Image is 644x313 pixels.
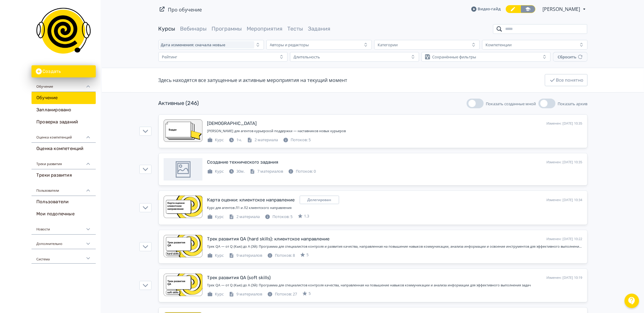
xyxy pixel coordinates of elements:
div: Система [32,249,96,264]
div: Трек QA — от Q (Кью) до A (Эй): Программа для специалистов контроля качества, направленная на пов... [207,283,582,288]
div: Курс [207,137,224,143]
span: 1ч. [237,137,242,142]
div: Потоков: 0 [288,168,316,174]
button: Длительность [290,52,419,62]
div: Курс [207,214,224,220]
div: Бадди [207,120,257,127]
div: Дополнительно [32,235,96,249]
div: 2 материала [247,137,278,143]
span: Дата изменения: сначала новые [161,42,225,47]
div: Изменен: [DATE] 10:22 [547,236,582,242]
div: Изменен: [DATE] 10:19 [547,275,582,280]
img: https://files.teachbase.ru/system/slaveaccount/36146/logo/medium-b1818ddb8e1247e7d73a01cb0ce77a0b... [36,4,91,58]
span: 30м. [237,168,245,174]
a: Курсы [158,25,175,32]
div: Курс для агентов курьерской поддержки — наставников новых курьеров [207,129,582,134]
div: Потоков: 5 [265,214,293,220]
a: Вебинары [180,25,207,32]
a: Запланировано [32,104,96,116]
button: Сохранённые фильтры [422,52,551,62]
div: shared [300,196,339,204]
div: Компетенции [486,42,512,47]
a: Про обучение [168,6,202,13]
div: Изменен: [DATE] 10:34 [547,197,582,203]
div: Длительность [294,54,320,59]
div: Категории [378,42,398,47]
div: Потоков: 27 [267,291,297,297]
span: Показать созданные мной [486,101,536,106]
button: Все понятно [545,74,588,86]
div: Трек развития QA (hard skills): клиентское направление [207,236,330,243]
div: Новости [32,220,96,235]
div: 9 материалов [229,291,262,297]
div: 9 материалов [229,253,262,259]
button: Авторы и редакторы [266,40,372,50]
button: Компетенции [482,40,588,50]
a: Проверка заданий [32,116,96,128]
button: Категории [374,40,480,50]
div: Потоков: 8 [267,253,295,259]
div: Сохранённые фильтры [432,54,476,59]
div: Пользователи [32,181,96,196]
div: Оценка компетенций [32,128,96,143]
div: Авторы и редакторы [270,42,309,47]
div: Изменен: [DATE] 10:35 [547,121,582,126]
div: 7 материалов [250,168,283,174]
div: Карта оценки: клиентское направление [207,197,295,204]
div: Активные (246) [158,99,199,107]
span: 5 [309,291,311,297]
a: Обучение [32,92,96,104]
a: Тесты [288,25,303,32]
button: Дата изменения: сначала новые [158,40,264,50]
button: Создать [32,65,96,77]
div: Курс [207,291,224,297]
a: Оценка компетенций [32,143,96,155]
span: 5 [307,252,309,258]
a: Программы [212,25,242,32]
div: Изменен: [DATE] 10:35 [547,160,582,165]
a: Переключиться в режим ученика [521,5,536,13]
div: Потоков: 5 [283,137,311,143]
button: Сбросить [553,52,588,62]
a: Задания [308,25,331,32]
div: 2 материала [229,214,260,220]
div: Курс [207,168,224,174]
div: Обучение [32,77,96,92]
div: Трек развития QA (soft skills) [207,274,271,281]
div: Здесь находятся все запущенные и активные мероприятия на текущий момент [158,77,348,84]
a: Пользователи [32,196,96,208]
span: Яна Грибуцкая [543,5,581,13]
div: Трек QA — от Q (Кью) до A (Эй): Программа для специалистов контроля и развития качества, направле... [207,244,582,249]
a: Видео-гайд [471,6,501,12]
div: Рейтинг [162,54,178,59]
div: Курс [207,253,224,259]
a: Мероприятия [247,25,283,32]
a: Мои подопечные [32,208,96,220]
a: Треки развития [32,169,96,181]
div: Курс для агентов Л1 и Л2 клиентского направления [207,205,582,210]
span: Показать архив [558,101,588,106]
div: Создание технического задания [207,159,279,166]
div: Треки развития [32,155,96,169]
button: Рейтинг [158,52,288,62]
span: 1.3 [304,213,309,219]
